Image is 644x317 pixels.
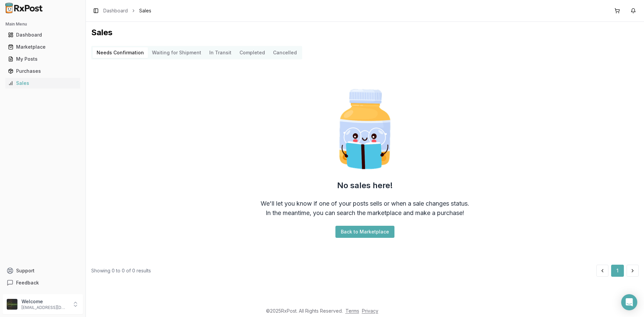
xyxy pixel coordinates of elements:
[21,305,68,310] p: [EMAIL_ADDRESS][DOMAIN_NAME]
[5,53,80,65] a: My Posts
[269,47,301,58] button: Cancelled
[345,308,359,314] a: Terms
[205,47,235,58] button: In Transit
[5,41,80,53] a: Marketplace
[611,265,624,277] button: 1
[16,279,39,286] span: Feedback
[5,29,80,41] a: Dashboard
[91,267,151,274] div: Showing 0 to 0 of 0 results
[103,7,128,14] a: Dashboard
[139,7,151,14] span: Sales
[3,54,83,64] button: My Posts
[3,277,83,289] button: Feedback
[266,208,464,218] div: In the meantime, you can search the marketplace and make a purchase!
[103,7,151,14] nav: breadcrumb
[91,27,639,38] h1: Sales
[335,226,394,238] button: Back to Marketplace
[8,44,77,50] div: Marketplace
[3,30,83,40] button: Dashboard
[5,65,80,77] a: Purchases
[8,32,77,38] div: Dashboard
[5,21,80,27] h2: Main Menu
[337,180,393,191] h2: No sales here!
[3,78,83,89] button: Sales
[21,298,68,305] p: Welcome
[5,77,80,89] a: Sales
[235,47,269,58] button: Completed
[7,299,17,310] img: User avatar
[3,3,46,13] img: RxPost Logo
[93,47,148,58] button: Needs Confirmation
[322,86,408,172] img: Smart Pill Bottle
[8,80,77,87] div: Sales
[3,265,83,277] button: Support
[621,294,637,310] div: Open Intercom Messenger
[8,68,77,74] div: Purchases
[3,66,83,76] button: Purchases
[362,308,378,314] a: Privacy
[148,47,205,58] button: Waiting for Shipment
[8,56,77,62] div: My Posts
[261,199,469,208] div: We'll let you know if one of your posts sells or when a sale changes status.
[3,42,83,52] button: Marketplace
